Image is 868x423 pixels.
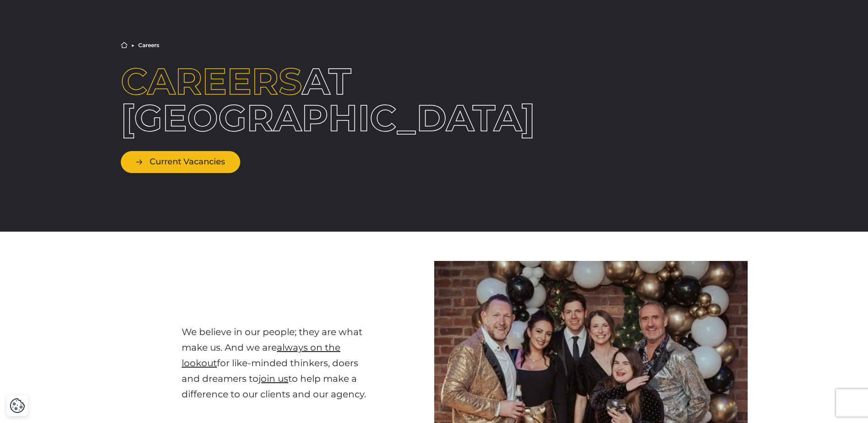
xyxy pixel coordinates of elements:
[259,373,288,384] a: join us
[182,324,373,402] p: We believe in our people; they are what make us. And we are for like-minded thinkers, doers and d...
[121,151,240,173] a: Current Vacancies
[10,398,25,413] img: Revisit consent button
[121,59,302,103] span: Careers
[121,63,374,136] h1: at [GEOGRAPHIC_DATA]
[10,398,25,413] button: Cookie Settings
[121,42,128,49] a: Home
[138,43,159,48] li: Careers
[131,43,135,48] li: ▶︎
